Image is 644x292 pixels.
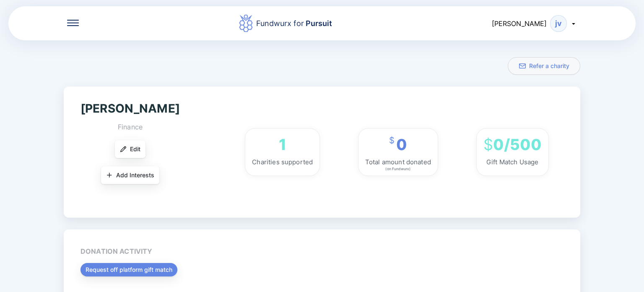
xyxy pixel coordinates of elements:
[118,122,143,132] div: Finance
[80,263,177,276] button: Request off platform gift match
[279,135,286,154] div: 1
[365,157,431,167] div: Total amount donated
[389,135,395,145] span: $
[389,135,407,154] div: 0
[385,164,410,174] div: (on Fundwurx)
[252,157,313,167] div: Charities supported
[492,19,547,28] span: [PERSON_NAME]
[550,15,567,32] div: jv
[304,19,332,28] span: Pursuit
[101,166,159,184] button: Add Interests
[80,246,153,256] div: Donation activity
[483,135,493,154] span: $
[256,18,332,29] div: Fundwurx for
[86,266,172,274] span: Request off platform gift match
[529,62,569,70] span: Refer a charity
[116,171,154,179] span: Add Interests
[80,103,180,113] div: [PERSON_NAME]
[130,145,140,153] span: Edit
[486,157,538,167] div: Gift Match Usage
[115,140,145,158] button: Edit
[483,135,542,154] div: 0/500
[508,57,580,75] button: Refer a charity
